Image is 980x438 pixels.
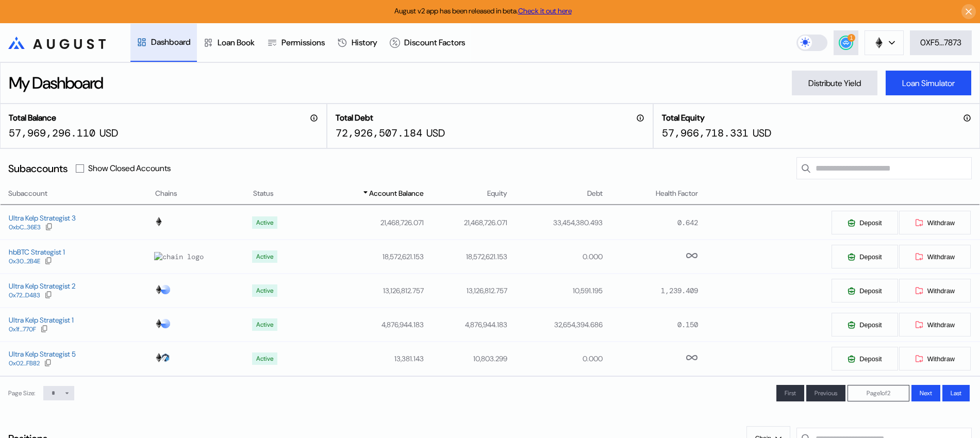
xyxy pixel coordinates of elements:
[927,287,955,295] span: Withdraw
[603,308,699,342] td: 0.150
[899,210,971,235] button: Withdraw
[306,342,424,376] td: 13,381.143
[424,342,508,376] td: 10,803.299
[902,78,955,89] div: Loan Simulator
[9,292,40,299] div: 0x72...D483
[256,355,273,362] div: Active
[424,308,508,342] td: 4,876,944.183
[261,24,331,62] a: Permissions
[899,278,971,303] button: Withdraw
[662,126,749,140] div: 57,966,718.331
[806,385,845,401] button: Previous
[815,389,837,397] span: Previous
[911,385,940,401] button: Next
[873,37,885,48] img: chain logo
[927,219,955,227] span: Withdraw
[831,210,898,235] button: Deposit
[154,252,204,261] img: chain logo
[831,278,898,303] button: Deposit
[9,247,65,257] div: hbBTC Strategist 1
[951,389,961,397] span: Last
[336,112,373,123] h2: Total Debt
[834,30,858,55] button: 1
[508,342,603,376] td: 0.000
[306,206,424,240] td: 21,468,726.071
[9,349,76,359] div: Ultra Kelp Strategist 5
[151,37,191,47] div: Dashboard
[9,360,40,367] div: 0x02...FB82
[306,308,424,342] td: 4,876,944.183
[776,385,804,401] button: First
[424,206,508,240] td: 21,468,726.071
[656,188,698,199] span: Health Factor
[808,78,861,89] div: Distribute Yield
[306,240,424,274] td: 18,572,621.153
[859,355,882,363] span: Deposit
[154,217,163,226] img: chain logo
[8,188,47,199] span: Subaccount
[9,326,36,333] div: 0x1f...770F
[9,72,103,94] div: My Dashboard
[487,188,507,199] span: Equity
[88,163,171,174] label: Show Closed Accounts
[859,219,882,227] span: Deposit
[920,37,961,48] div: 0XF5...7873
[899,244,971,269] button: Withdraw
[161,285,170,294] img: chain logo
[154,319,163,328] img: chain logo
[850,35,853,41] span: 1
[785,389,796,397] span: First
[831,346,898,371] button: Deposit
[9,281,75,291] div: Ultra Kelp Strategist 2
[9,112,56,123] h2: Total Balance
[384,24,471,62] a: Discount Factors
[155,188,177,199] span: Chains
[256,253,273,260] div: Active
[603,274,699,308] td: 1,239.409
[508,206,603,240] td: 33,454,380.493
[927,355,955,363] span: Withdraw
[130,24,197,62] a: Dashboard
[256,287,273,294] div: Active
[306,274,424,308] td: 13,126,812.757
[426,126,445,140] div: USD
[865,30,904,55] button: chain logo
[9,224,41,231] div: 0xbC...36E3
[9,315,74,325] div: Ultra Kelp Strategist 1
[587,188,603,199] span: Debt
[753,126,771,140] div: USD
[256,321,273,328] div: Active
[942,385,970,401] button: Last
[154,353,163,362] img: chain logo
[886,71,971,95] button: Loan Simulator
[859,287,882,295] span: Deposit
[336,126,422,140] div: 72,926,507.184
[161,353,170,362] img: chain logo
[662,112,705,123] h2: Total Equity
[508,240,603,274] td: 0.000
[394,6,572,15] span: August v2 app has been released in beta.
[899,346,971,371] button: Withdraw
[910,30,972,55] button: 0XF5...7873
[424,240,508,274] td: 18,572,621.153
[404,37,465,48] div: Discount Factors
[331,24,384,62] a: History
[603,206,699,240] td: 0.642
[899,312,971,337] button: Withdraw
[859,253,882,261] span: Deposit
[508,274,603,308] td: 10,591.195
[281,37,325,48] div: Permissions
[253,188,274,199] span: Status
[154,285,163,294] img: chain logo
[831,312,898,337] button: Deposit
[792,71,877,95] button: Distribute Yield
[197,24,261,62] a: Loan Book
[424,274,508,308] td: 13,126,812.757
[859,321,882,329] span: Deposit
[352,37,377,48] div: History
[8,162,68,175] div: Subaccounts
[9,126,95,140] div: 57,969,296.110
[161,319,170,328] img: chain logo
[256,219,273,226] div: Active
[927,253,955,261] span: Withdraw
